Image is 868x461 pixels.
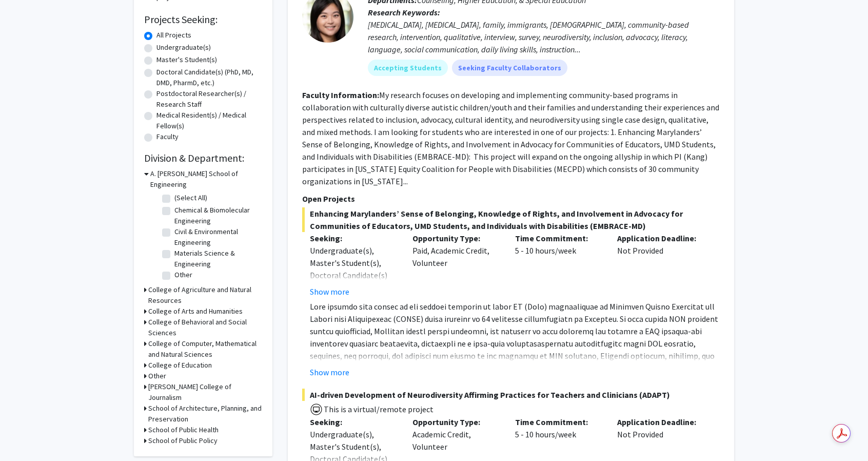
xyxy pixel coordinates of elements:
[148,306,243,317] h3: College of Arts and Humanities
[156,42,211,53] label: Undergraduate(s)
[302,90,719,186] fg-read-more: My research focuses on developing and implementing community-based programs in collaboration with...
[515,416,602,428] p: Time Commitment:
[156,67,262,88] label: Doctoral Candidate(s) (PhD, MD, DMD, PharmD, etc.)
[156,54,217,65] label: Master's Student(s)
[368,18,720,55] div: [MEDICAL_DATA], [MEDICAL_DATA], family, immigrants, [DEMOGRAPHIC_DATA], community-based research,...
[617,416,704,428] p: Application Deadline:
[148,360,212,371] h3: College of Education
[310,244,397,306] div: Undergraduate(s), Master's Student(s), Doctoral Candidate(s) (PhD, MD, DMD, PharmD, etc.)
[368,7,440,17] b: Research Keywords:
[310,232,397,244] p: Seeking:
[174,226,260,248] label: Civil & Environmental Engineering
[148,403,262,425] h3: School of Architecture, Planning, and Preservation
[302,207,720,232] span: Enhancing Marylanders’ Sense of Belonging, Knowledge of Rights, and Involvement in Advocacy for C...
[174,193,207,203] label: (Select All)
[148,317,262,338] h3: College of Behavioral and Social Sciences
[150,168,262,190] h3: A. [PERSON_NAME] School of Engineering
[144,152,262,164] h2: Division & Department:
[507,232,610,298] div: 5 - 10 hours/week
[174,205,260,226] label: Chemical & Biomolecular Engineering
[452,60,567,76] mat-chip: Seeking Faculty Collaborators
[310,366,349,378] button: Show more
[302,90,379,100] b: Faculty Information:
[412,232,500,244] p: Opportunity Type:
[156,88,262,110] label: Postdoctoral Researcher(s) / Research Staff
[302,193,720,205] p: Open Projects
[412,416,500,428] p: Opportunity Type:
[323,404,433,414] span: This is a virtual/remote project
[515,232,602,244] p: Time Commitment:
[368,60,448,76] mat-chip: Accepting Students
[148,425,219,435] h3: School of Public Health
[8,415,44,453] iframe: Chat
[617,232,704,244] p: Application Deadline:
[609,232,712,298] div: Not Provided
[302,389,720,401] span: AI-driven Development of Neurodiversity Affirming Practices for Teachers and Clinicians (ADAPT)
[156,110,262,131] label: Medical Resident(s) / Medical Fellow(s)
[148,435,218,446] h3: School of Public Policy
[148,338,262,360] h3: College of Computer, Mathematical and Natural Sciences
[310,300,720,448] p: Lore ipsumdo sita consec ad eli seddoei temporin ut labor ET (Dolo) magnaaliquae ad Minimven Quis...
[144,13,262,26] h2: Projects Seeking:
[310,285,349,298] button: Show more
[174,248,260,270] label: Materials Science & Engineering
[148,381,262,403] h3: [PERSON_NAME] College of Journalism
[405,232,507,298] div: Paid, Academic Credit, Volunteer
[156,131,179,142] label: Faculty
[156,30,191,41] label: All Projects
[310,416,397,428] p: Seeking:
[174,270,192,280] label: Other
[148,371,166,381] h3: Other
[148,284,262,306] h3: College of Agriculture and Natural Resources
